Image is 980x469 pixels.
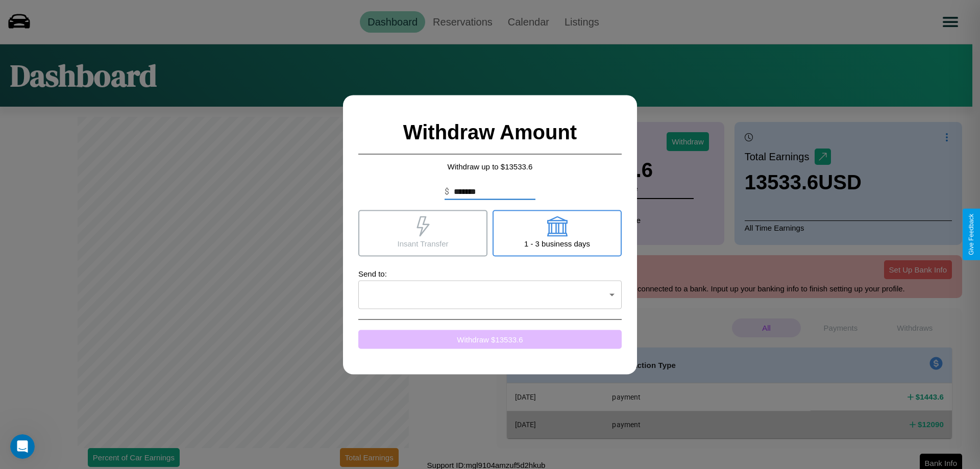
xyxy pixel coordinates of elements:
[10,434,35,459] iframe: Intercom live chat
[445,185,449,198] p: $
[397,236,448,250] p: Insant Transfer
[524,236,590,250] p: 1 - 3 business days
[358,159,622,173] p: Withdraw up to $ 13533.6
[358,330,622,349] button: Withdraw $13533.6
[358,266,622,280] p: Send to:
[968,214,975,255] div: Give Feedback
[358,110,622,154] h2: Withdraw Amount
